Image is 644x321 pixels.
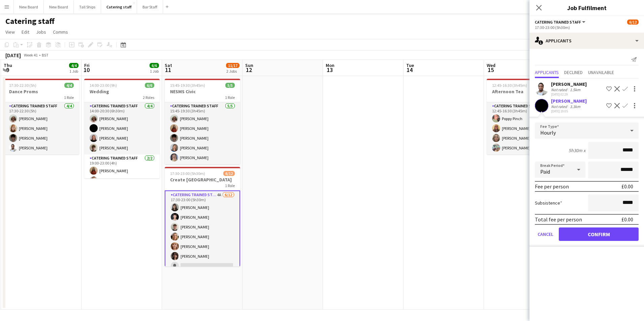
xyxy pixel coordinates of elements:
[165,102,240,164] app-card-role: Catering trained staff5/515:45-19:30 (3h45m)[PERSON_NAME][PERSON_NAME][PERSON_NAME][PERSON_NAME][...
[226,63,239,68] span: 11/17
[42,52,49,58] div: BST
[588,70,614,75] span: Unavailable
[535,183,569,190] div: Fee per person
[244,66,253,74] span: 12
[569,87,582,92] div: 1.5km
[225,183,235,188] span: 1 Role
[4,79,79,154] app-job-card: 17:30-22:30 (5h)4/4Dance Proms1 RoleCatering trained staff4/417:30-22:30 (5h)[PERSON_NAME][PERSON...
[84,88,160,95] h3: Wedding
[137,0,163,13] button: Bar Staff
[5,29,15,35] span: View
[84,62,90,68] span: Fri
[170,83,205,88] span: 15:45-19:30 (3h45m)
[69,69,78,74] div: 1 Job
[535,216,582,223] div: Total fee per person
[53,29,68,35] span: Comms
[326,62,334,68] span: Mon
[150,63,159,68] span: 6/6
[621,216,633,223] div: £0.00
[529,33,644,49] div: Applicants
[540,129,556,136] span: Hourly
[22,29,29,35] span: Edit
[4,102,79,154] app-card-role: Catering trained staff4/417:30-22:30 (5h)[PERSON_NAME][PERSON_NAME][PERSON_NAME][PERSON_NAME]
[165,88,240,95] h3: NESMS Civic
[33,28,49,36] a: Jobs
[164,66,172,74] span: 11
[226,69,239,74] div: 2 Jobs
[535,20,586,25] button: Catering trained staff
[245,62,253,68] span: Sun
[529,3,644,12] h3: Job Fulfilment
[540,168,550,175] span: Paid
[36,29,46,35] span: Jobs
[19,28,32,36] a: Edit
[3,28,18,36] a: View
[84,102,160,154] app-card-role: Catering trained staff4/414:00-20:30 (6h30m)[PERSON_NAME][PERSON_NAME][PERSON_NAME][PERSON_NAME]
[551,87,569,92] div: Not rated
[69,63,78,68] span: 4/4
[551,98,587,104] div: [PERSON_NAME]
[535,25,639,30] div: 17:30-23:00 (5h30m)
[74,0,101,13] button: Tall Ships
[150,69,159,74] div: 1 Job
[225,95,235,100] span: 1 Role
[101,0,137,13] button: Catering staff
[627,20,639,25] span: 6/12
[551,92,587,97] div: [DATE] 02:29
[170,171,205,176] span: 17:30-23:00 (5h30m)
[14,0,44,13] button: New Board
[569,147,585,153] div: 5h30m x
[551,104,569,109] div: Not rated
[9,83,36,88] span: 17:30-22:30 (5h)
[492,83,527,88] span: 12:45-16:30 (3h45m)
[487,102,562,154] app-card-role: Catering trained staff4/412:45-16:30 (3h45m)Poppy Pinch[PERSON_NAME][PERSON_NAME][PERSON_NAME]
[569,104,582,109] div: 3.3km
[551,81,587,87] div: [PERSON_NAME]
[487,62,495,68] span: Wed
[165,79,240,164] app-job-card: 15:45-19:30 (3h45m)5/5NESMS Civic1 RoleCatering trained staff5/515:45-19:30 (3h45m)[PERSON_NAME][...
[90,83,117,88] span: 14:00-23:00 (9h)
[4,88,79,95] h3: Dance Proms
[486,66,495,74] span: 15
[535,20,581,25] span: Catering trained staff
[4,62,12,68] span: Thu
[406,62,414,68] span: Tue
[143,95,154,100] span: 2 Roles
[165,62,172,68] span: Sat
[5,52,21,59] div: [DATE]
[165,177,240,183] h3: Create [GEOGRAPHIC_DATA]
[5,16,55,26] h1: Catering staff
[225,83,235,88] span: 5/5
[64,83,74,88] span: 4/4
[83,66,90,74] span: 10
[487,79,562,154] app-job-card: 12:45-16:30 (3h45m)4/4Afternoon Tea1 RoleCatering trained staff4/412:45-16:30 (3h45m)Poppy Pinch[...
[535,70,559,75] span: Applicants
[535,227,556,241] button: Cancel
[223,171,235,176] span: 6/12
[405,66,414,74] span: 14
[22,52,39,58] span: Week 41
[84,79,160,178] app-job-card: 14:00-23:00 (9h)6/6Wedding2 RolesCatering trained staff4/414:00-20:30 (6h30m)[PERSON_NAME][PERSON...
[621,183,633,190] div: £0.00
[564,70,583,75] span: Declined
[551,109,587,113] div: [DATE] 19:05
[84,154,160,187] app-card-role: Catering trained staff2/219:00-23:00 (4h)[PERSON_NAME][PERSON_NAME]
[487,88,562,95] h3: Afternoon Tea
[64,95,74,100] span: 1 Role
[165,167,240,266] app-job-card: 17:30-23:00 (5h30m)6/12Create [GEOGRAPHIC_DATA]1 RoleCatering trained staff4A6/1217:30-23:00 (5h3...
[50,28,71,36] a: Comms
[145,83,154,88] span: 6/6
[325,66,334,74] span: 13
[44,0,74,13] button: New Board
[535,200,562,206] label: Subsistence
[559,227,639,241] button: Confirm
